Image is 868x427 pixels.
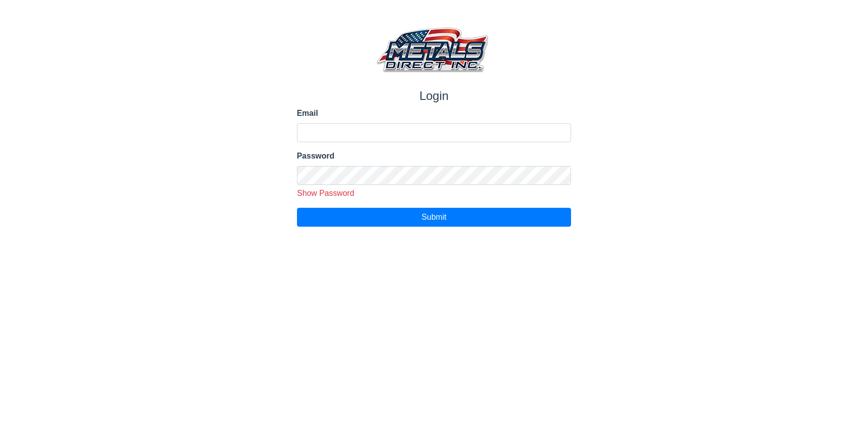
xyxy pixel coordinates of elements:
label: Password [297,150,572,162]
h1: Login [297,89,572,103]
button: Submit [297,208,572,227]
span: Show Password [297,189,354,197]
label: Email [297,107,572,119]
span: Submit [422,213,447,221]
button: Show Password [293,187,358,200]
